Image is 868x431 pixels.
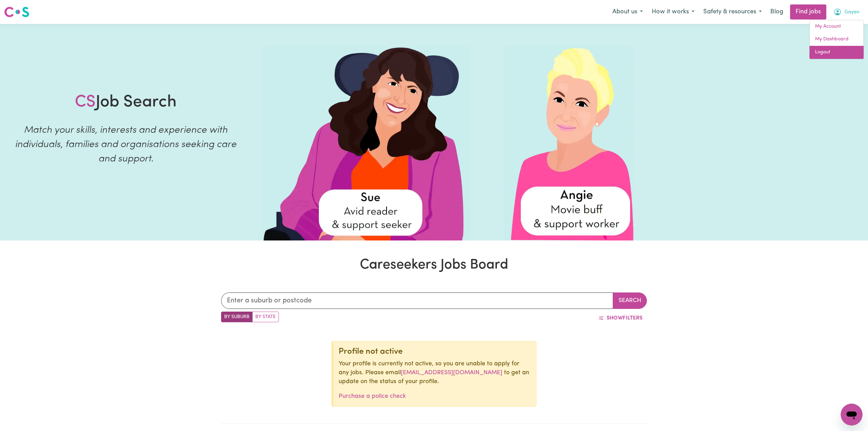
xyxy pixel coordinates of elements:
[608,5,647,19] button: About us
[790,4,826,19] a: Find jobs
[339,347,531,357] div: Profile not active
[75,93,177,113] h1: Job Search
[594,312,647,325] button: ShowFilters
[844,9,859,16] span: Gayan
[841,404,863,426] iframe: Button to launch messaging window
[339,393,406,399] a: Purchase a police check
[810,46,864,59] a: Logout
[4,6,29,18] img: Careseekers logo
[607,315,623,321] span: Show
[809,20,864,59] div: My Account
[766,4,787,19] a: Blog
[339,360,531,387] p: Your profile is currently not active, so you are unable to apply for any jobs. Please email to ge...
[401,370,502,376] a: [EMAIL_ADDRESS][DOMAIN_NAME]
[699,5,766,19] button: Safety & resources
[252,312,279,322] label: Search by state
[75,94,96,110] span: CS
[829,5,864,19] button: My Account
[4,4,29,20] a: Careseekers logo
[613,292,647,309] button: Search
[810,33,864,46] a: My Dashboard
[8,123,243,166] p: Match your skills, interests and experience with individuals, families and organisations seeking ...
[221,292,613,309] input: Enter a suburb or postcode
[810,20,864,33] a: My Account
[221,312,253,322] label: Search by suburb/post code
[647,5,699,19] button: How it works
